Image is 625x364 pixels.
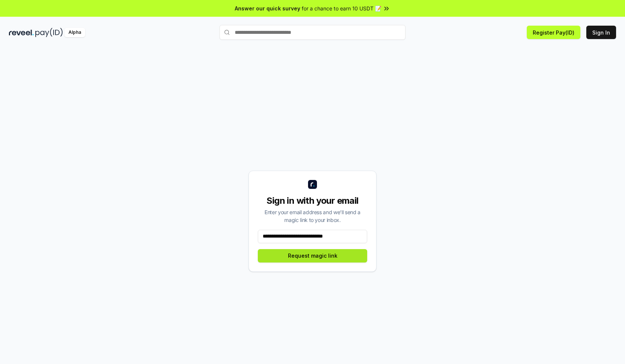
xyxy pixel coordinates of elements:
div: Sign in with your email [258,195,367,207]
span: for a chance to earn 10 USDT 📝 [302,4,381,12]
img: reveel_dark [9,28,34,37]
button: Register Pay(ID) [527,26,580,39]
img: pay_id [35,28,63,37]
img: logo_small [308,180,317,189]
button: Request magic link [258,249,367,262]
div: Alpha [64,28,85,37]
span: Answer our quick survey [235,4,300,12]
div: Enter your email address and we’ll send a magic link to your inbox. [258,208,367,224]
button: Sign In [586,26,616,39]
